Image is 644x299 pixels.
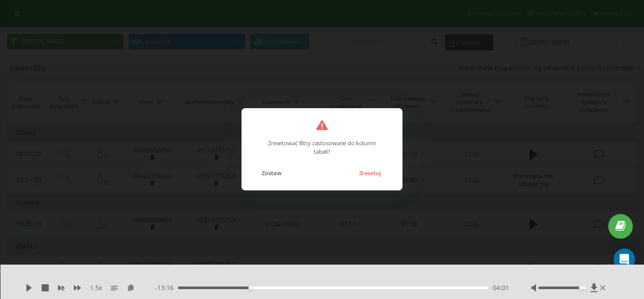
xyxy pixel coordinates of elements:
[249,286,252,290] div: Accessibility label
[155,283,178,292] span: - 13:16
[579,286,583,290] div: Accessibility label
[265,130,379,156] p: Zresetować filtry zastosowane do kolumn tabeli?
[354,167,385,179] button: Zresetuj
[614,248,635,270] div: Open Intercom Messenger
[90,283,102,292] span: 1.5 x
[493,283,509,292] span: 04:01
[257,167,286,179] button: Zostaw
